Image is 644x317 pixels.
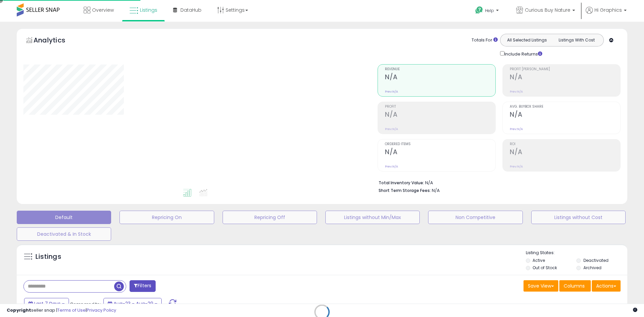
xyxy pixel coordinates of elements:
small: Prev: N/A [385,90,398,94]
span: Revenue [385,68,495,71]
h5: Analytics [33,35,78,46]
h2: N/A [510,111,620,120]
span: Overview [92,7,114,13]
h2: N/A [385,148,495,157]
span: Profit [PERSON_NAME] [510,68,620,71]
div: seller snap | | [7,307,116,314]
a: Hi Graphics [586,7,627,22]
span: ROI [510,142,620,146]
h2: N/A [510,148,620,157]
button: Default [17,211,111,224]
small: Prev: N/A [510,127,523,131]
li: N/A [379,178,616,186]
span: Profit [385,105,495,109]
span: Hi Graphics [594,7,622,13]
small: Prev: N/A [510,165,523,169]
span: Help [485,8,494,13]
b: Total Inventory Value: [379,180,424,186]
button: Non Competitive [428,211,522,224]
button: Deactivated & In Stock [17,227,111,241]
strong: Copyright [7,307,31,313]
button: Listings without Cost [531,211,626,224]
small: Prev: N/A [385,165,398,169]
small: Prev: N/A [510,90,523,94]
button: All Selected Listings [502,36,552,44]
button: Listings With Cost [552,36,601,44]
span: Curious Buy Nature [525,7,570,13]
i: Get Help [475,6,483,14]
span: N/A [432,187,440,194]
h2: N/A [510,73,620,82]
small: Prev: N/A [385,127,398,131]
a: Help [470,1,505,22]
div: Include Returns [495,50,550,58]
span: DataHub [180,7,202,13]
span: Avg. Buybox Share [510,105,620,109]
h2: N/A [385,111,495,120]
b: Short Term Storage Fees: [379,188,431,193]
button: Repricing Off [223,211,317,224]
button: Repricing On [119,211,214,224]
div: Totals For [472,37,498,43]
button: Listings without Min/Max [325,211,420,224]
span: Listings [140,7,157,13]
span: Ordered Items [385,142,495,146]
h2: N/A [385,73,495,82]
